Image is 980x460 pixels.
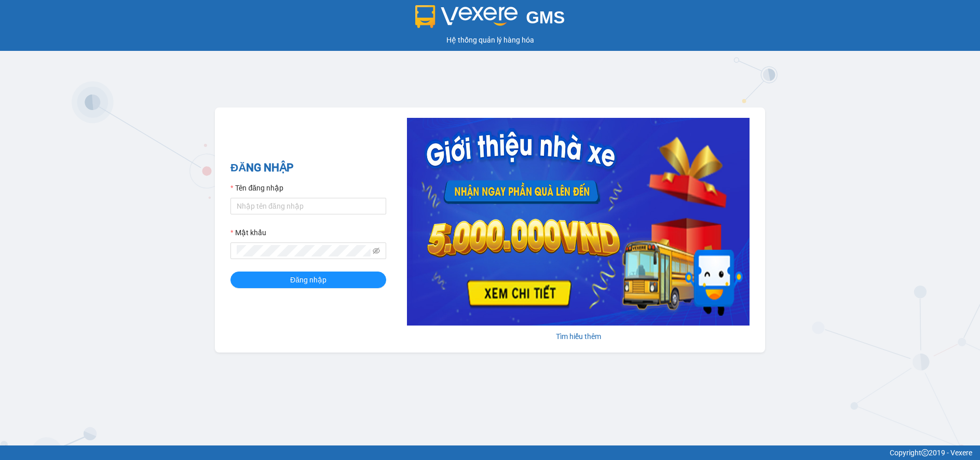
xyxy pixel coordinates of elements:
[237,245,371,256] input: Mật khẩu
[407,331,750,342] div: Tìm hiểu thêm
[921,449,929,456] span: copyright
[230,198,386,214] input: Tên đăng nhập
[230,182,283,194] label: Tên đăng nhập
[230,272,386,288] button: Đăng nhập
[407,118,750,326] img: banner-0
[3,34,977,46] div: Hệ thống quản lý hàng hóa
[290,274,326,286] span: Đăng nhập
[415,5,518,28] img: logo 2
[230,227,266,238] label: Mật khẩu
[526,8,565,27] span: GMS
[8,447,972,458] div: Copyright 2019 - Vexere
[230,159,386,177] h2: ĐĂNG NHẬP
[373,247,380,254] span: eye-invisible
[415,16,565,24] a: GMS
